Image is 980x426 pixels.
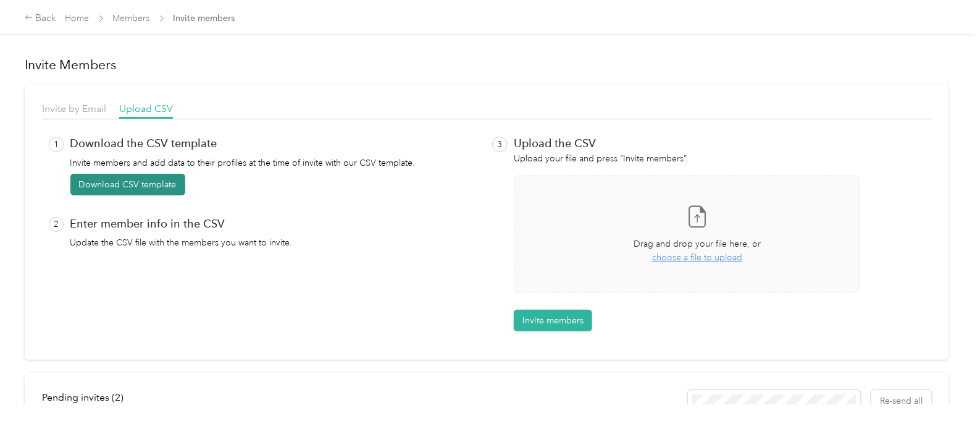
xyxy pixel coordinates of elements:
[49,217,64,232] p: 2
[119,103,173,114] span: Upload CSV
[514,310,592,331] button: Invite members
[514,152,688,165] p: Upload your file and press “Invite members”.
[514,176,880,292] span: Drag and drop your file here, orchoose a file to upload
[70,156,416,169] p: Invite members and add data to their profiles at the time of invite with our CSV template.
[42,391,124,403] span: Pending invites
[49,137,64,152] p: 1
[70,236,293,249] p: Update the CSV file with the members you want to invite.
[652,252,742,263] span: choose a file to upload
[70,217,225,230] p: Enter member info in the CSV
[911,357,980,426] iframe: Everlance-gr Chat Button Frame
[112,391,124,403] span: ( 2 )
[70,137,217,150] p: Download the CSV template
[688,390,932,412] div: Resend all invitations
[42,103,106,114] span: Invite by Email
[25,56,949,74] h1: Invite Members
[25,11,57,26] div: Back
[42,390,932,412] div: info-bar
[174,12,235,25] span: Invite members
[70,174,185,195] button: Download CSV template
[871,390,932,412] button: Re-send all
[113,13,150,23] a: Members
[492,137,508,152] p: 3
[634,239,761,249] span: Drag and drop your file here, or
[65,13,90,23] a: Home
[42,390,132,412] div: left-menu
[514,137,596,150] p: Upload the CSV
